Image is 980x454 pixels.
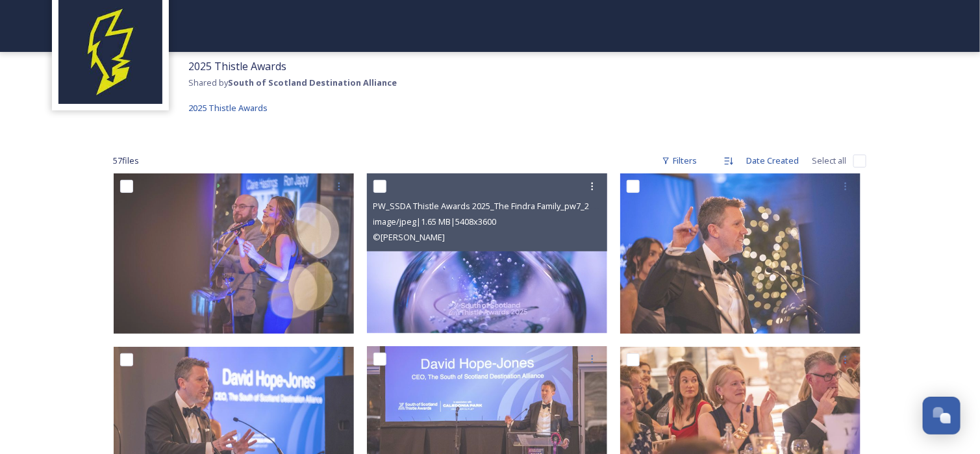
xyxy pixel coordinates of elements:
[812,155,847,167] span: Select all
[923,397,961,435] button: Open Chat
[188,100,268,116] a: 2025 Thistle Awards
[188,102,268,114] span: 2025 Thistle Awards
[373,199,619,212] span: PW_SSDA Thistle Awards 2025_The Findra Family_pw7_2854.JPG
[740,148,806,173] div: Date Created
[114,155,140,167] span: 57 file s
[655,148,704,173] div: Filters
[373,231,446,243] span: © [PERSON_NAME]
[188,77,397,88] span: Shared by
[367,173,607,333] img: PW_SSDA Thistle Awards 2025_The Findra Family_pw7_2854.JPG
[228,77,397,88] strong: South of Scotland Destination Alliance
[373,216,497,227] span: image/jpeg | 1.65 MB | 5408 x 3600
[188,59,286,73] span: 2025 Thistle Awards
[620,173,861,334] img: PW_SSDA Thistle Awards 2025_The Findra Family_pw7_2773.JPG
[114,173,354,334] img: PW_SSDA Thistle Awards 2025_The Findra Family_pw7_2799.JPG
